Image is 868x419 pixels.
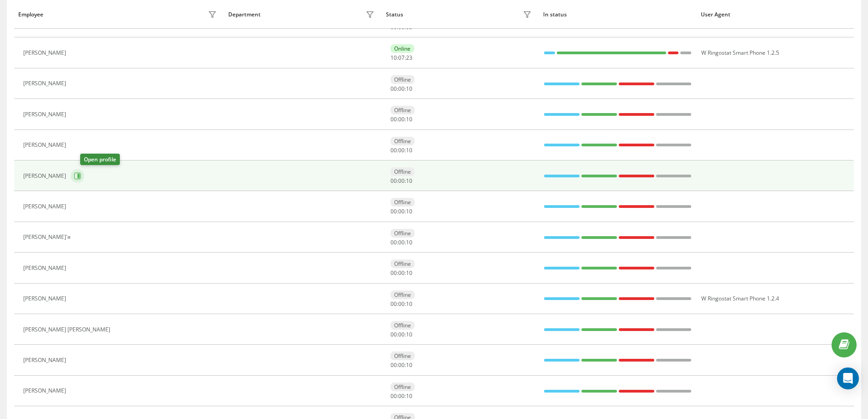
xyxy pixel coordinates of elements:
[406,146,412,154] span: 10
[23,111,68,118] div: [PERSON_NAME]
[543,11,692,18] div: In status
[23,326,113,333] div: [PERSON_NAME] [PERSON_NAME]
[390,239,412,246] div: : :
[390,147,412,154] div: : :
[406,207,412,215] span: 10
[386,11,403,18] div: Status
[390,198,415,207] div: Offline
[390,75,415,84] div: Offline
[701,49,779,57] span: W Ringostat Smart Phone 1.2.5
[23,173,68,179] div: [PERSON_NAME]
[23,265,68,271] div: [PERSON_NAME]
[23,388,68,394] div: [PERSON_NAME]
[23,50,68,56] div: [PERSON_NAME]
[390,146,397,154] span: 00
[837,367,859,389] div: Open Intercom Messenger
[390,86,412,92] div: : :
[398,269,405,277] span: 00
[23,357,68,363] div: [PERSON_NAME]
[406,269,412,277] span: 10
[390,55,412,61] div: : :
[398,54,405,62] span: 07
[398,146,405,154] span: 00
[23,295,68,302] div: [PERSON_NAME]
[701,295,779,302] span: W Ringostat Smart Phone 1.2.4
[390,44,414,53] div: Online
[406,177,412,185] span: 10
[406,238,412,246] span: 10
[390,321,415,330] div: Offline
[390,259,415,268] div: Offline
[406,392,412,400] span: 10
[406,85,412,93] span: 10
[390,362,412,368] div: : :
[18,11,43,18] div: Employee
[390,178,412,184] div: : :
[390,269,397,277] span: 00
[390,54,397,62] span: 10
[23,234,73,240] div: [PERSON_NAME]'я
[390,383,415,391] div: Offline
[23,80,68,87] div: [PERSON_NAME]
[406,115,412,123] span: 10
[398,392,405,400] span: 00
[398,177,405,185] span: 00
[390,352,415,360] div: Offline
[80,154,120,165] div: Open profile
[406,300,412,308] span: 10
[390,392,397,400] span: 00
[398,207,405,215] span: 00
[23,203,68,210] div: [PERSON_NAME]
[390,24,412,31] div: : :
[390,137,415,145] div: Offline
[398,115,405,123] span: 00
[390,208,412,215] div: : :
[406,331,412,338] span: 10
[398,331,405,338] span: 00
[390,207,397,215] span: 00
[390,300,397,308] span: 00
[390,106,415,114] div: Offline
[406,361,412,369] span: 10
[390,361,397,369] span: 00
[390,270,412,276] div: : :
[390,229,415,238] div: Offline
[398,300,405,308] span: 00
[390,116,412,123] div: : :
[390,331,397,338] span: 00
[390,167,415,176] div: Offline
[406,54,412,62] span: 23
[390,393,412,399] div: : :
[23,142,68,148] div: [PERSON_NAME]
[228,11,261,18] div: Department
[390,331,412,338] div: : :
[390,85,397,93] span: 00
[398,238,405,246] span: 00
[398,361,405,369] span: 00
[390,238,397,246] span: 00
[390,290,415,299] div: Offline
[390,177,397,185] span: 00
[398,85,405,93] span: 00
[390,301,412,307] div: : :
[701,11,850,18] div: User Agent
[390,115,397,123] span: 00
